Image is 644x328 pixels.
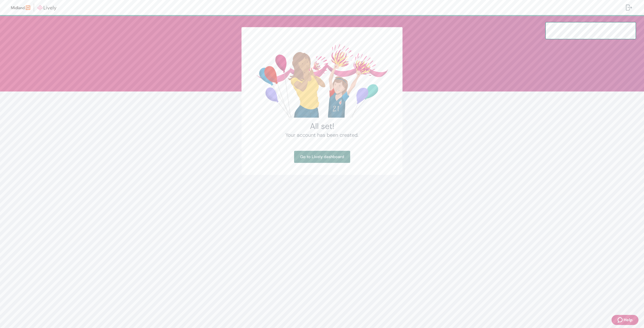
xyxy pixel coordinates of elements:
[618,317,624,323] svg: Zendesk support icon
[612,315,638,325] button: Zendesk support iconHelp
[294,151,350,163] a: Go to Lively dashboard
[11,4,56,12] img: Lively
[624,317,632,323] span: Help
[254,131,390,139] h4: Your account has been created.
[254,121,390,131] h2: All set!
[622,2,636,14] button: Log out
